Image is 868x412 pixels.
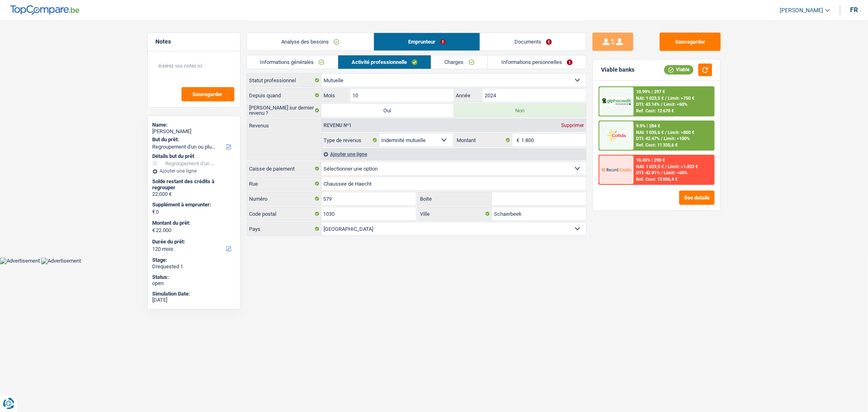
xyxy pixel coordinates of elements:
[601,162,632,177] img: Record Credits
[512,134,521,147] span: €
[418,192,492,205] label: Boite
[664,136,690,141] span: Limit: <100%
[153,208,155,215] span: €
[153,297,235,303] div: [DATE]
[181,87,234,101] button: Sauvegarder
[247,74,321,87] label: Statut professionnel
[338,55,431,69] a: Activité professionnelle
[247,192,321,205] label: Numéro
[636,108,674,114] div: Ref. Cost: 12 670 €
[661,102,662,107] span: /
[321,148,586,160] div: Ajouter une ligne
[661,136,662,141] span: /
[660,33,721,51] button: Sauvegarder
[636,89,665,94] div: 10.99% | 297 €
[780,7,823,14] span: [PERSON_NAME]
[247,89,321,102] label: Depuis quand
[636,96,664,101] span: NAI: 1 023,5 €
[153,191,235,197] div: 22.000 €
[153,128,235,135] div: [PERSON_NAME]
[193,92,223,97] span: Sauvegarder
[153,263,235,270] div: Drequested 1
[665,96,667,101] span: /
[247,222,321,235] label: Pays
[153,291,235,297] div: Simulation Date:
[454,104,586,117] label: Non
[483,89,586,102] input: AAAA
[153,122,235,128] div: Name:
[247,119,321,128] label: Revenus
[153,257,235,263] div: Stage:
[636,130,664,135] span: NAI: 1 035,6 €
[247,33,374,50] a: Analyse des besoins
[679,191,715,205] button: See details
[321,134,379,147] label: Type de revenus
[431,55,488,69] a: Charges
[636,164,664,169] span: NAI: 1 029,5 €
[488,55,586,69] a: Informations personnelles
[321,104,454,117] label: Oui
[418,207,492,220] label: Ville
[636,123,660,129] div: 9.9% | 284 €
[153,227,155,234] span: €
[41,258,81,264] img: Advertisement
[350,89,453,102] input: MM
[636,170,660,175] span: DTI: 42.81%
[636,158,665,163] div: 10.45% | 290 €
[665,130,667,135] span: /
[374,33,480,50] a: Emprunteur
[636,142,678,148] div: Ref. Cost: 11 335,6 €
[559,123,586,128] div: Supprimer
[321,89,350,102] label: Mois
[156,38,232,45] h5: Notes
[454,89,483,102] label: Année
[247,207,321,220] label: Code postal
[247,104,321,117] label: [PERSON_NAME] sur dernier revenu ?
[247,55,338,69] a: Informations générales
[601,128,632,143] img: Cofidis
[664,170,687,175] span: Limit: <60%
[668,164,698,169] span: Limit: >1.033 €
[321,123,354,128] div: Revenu nº1
[773,4,830,17] a: [PERSON_NAME]
[480,33,586,50] a: Documents
[153,274,235,281] div: Status:
[153,168,235,174] div: Ajouter une ligne
[636,136,660,141] span: DTI: 42.47%
[247,177,321,190] label: Rue
[601,97,632,106] img: AlphaCredit
[153,280,235,287] div: open
[636,177,678,182] div: Ref. Cost: 12 006,4 €
[153,202,234,208] label: Supplément à emprunter:
[10,5,79,15] img: TopCompare Logo
[661,170,662,175] span: /
[668,130,694,135] span: Limit: >800 €
[153,220,234,226] label: Montant du prêt:
[636,102,660,107] span: DTI: 43.14%
[664,65,693,74] div: Viable
[153,239,234,245] label: Durée du prêt:
[664,102,687,107] span: Limit: <60%
[153,178,235,191] div: Solde restant des crédits à regrouper
[850,6,858,14] div: fr
[668,96,694,101] span: Limit: >750 €
[153,136,234,143] label: But du prêt:
[153,153,235,160] div: Détails but du prêt
[665,164,667,169] span: /
[247,162,321,175] label: Caisse de paiement
[455,134,512,147] label: Montant
[601,66,634,73] div: Viable banks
